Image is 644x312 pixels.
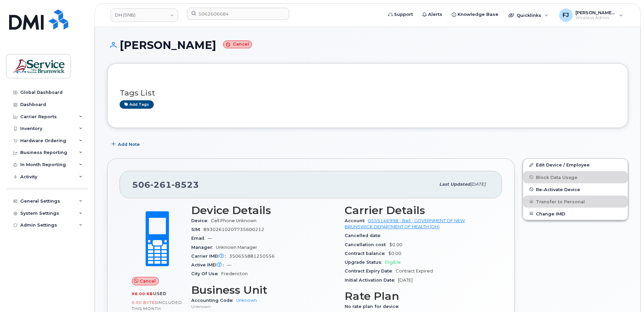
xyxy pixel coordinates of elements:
[211,218,256,223] span: Cell Phone Unknown
[150,180,172,190] span: 261
[132,180,199,190] span: 506
[120,100,154,109] a: Add tags
[345,260,385,265] span: Upgrade Status
[132,300,157,305] span: 0.00 Bytes
[191,245,216,250] span: Manager
[107,39,628,51] h1: [PERSON_NAME]
[345,278,398,283] span: Initial Activation Date
[345,233,384,238] span: Cancelled date
[345,242,389,247] span: Cancellation cost
[345,204,490,216] h3: Carrier Details
[229,254,275,259] span: 350655881250556
[389,242,402,247] span: $0.00
[523,159,628,171] a: Edit Device / Employee
[132,291,153,296] span: 98.00 KB
[191,254,229,259] span: Carrier IMEI
[191,227,203,232] span: SIM
[470,182,486,187] span: [DATE]
[191,284,337,296] h3: Business Unit
[536,187,580,192] span: Re-Activate Device
[523,183,628,196] button: Re-Activate Device
[118,141,140,148] span: Add Note
[523,208,628,220] button: Change IMEI
[523,196,628,208] button: Transfer to Personal
[236,298,257,303] a: Unknown
[345,251,388,256] span: Contract balance
[191,236,208,241] span: Email
[223,41,252,48] small: Cancel
[191,218,211,223] span: Device
[345,218,368,223] span: Account
[132,300,182,311] span: included this month
[191,262,227,267] span: Active IMEI
[208,236,212,241] span: —
[385,260,401,265] span: Eligible
[191,298,236,303] span: Accounting Code
[396,268,433,274] span: Contract Expired
[172,180,199,190] span: 8523
[203,227,264,232] span: 89302610207735600212
[345,218,465,229] a: 0555146998 - Bell - GOVERNMENT OF NEW BRUNSWICK DEPARTMENT OF HEALTH (DH)
[523,171,628,183] button: Block Data Usage
[140,278,156,284] span: Cancel
[153,291,167,296] span: used
[107,138,146,150] button: Add Note
[345,304,402,309] span: No rate plan for device
[227,262,231,267] span: —
[439,182,470,187] span: Last updated
[345,268,396,274] span: Contract Expiry Date
[191,271,221,276] span: City Of Use
[398,278,413,283] span: [DATE]
[191,204,337,216] h3: Device Details
[191,304,337,309] p: Unknown
[216,245,257,250] span: Unknown Manager
[221,271,248,276] span: Fredericton
[120,89,616,97] h3: Tags List
[388,251,401,256] span: $0.00
[345,290,490,302] h3: Rate Plan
